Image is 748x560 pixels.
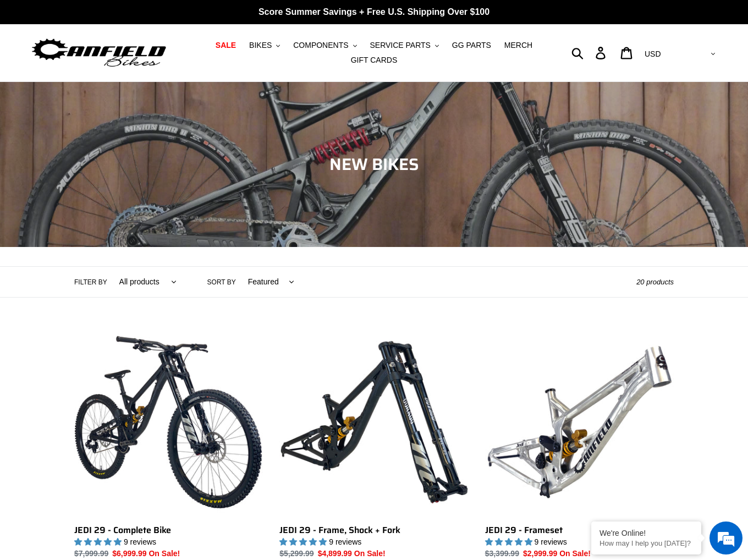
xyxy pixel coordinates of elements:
label: Filter by [74,277,107,287]
a: SALE [210,38,241,53]
span: COMPONENTS [293,41,348,50]
span: 20 products [636,278,674,286]
button: COMPONENTS [288,38,362,53]
span: NEW BIKES [329,151,419,177]
div: We're Online! [599,529,693,537]
a: MERCH [499,38,538,53]
span: SALE [216,41,236,50]
span: GG PARTS [452,41,491,50]
a: GIFT CARDS [345,53,403,68]
p: How may I help you today? [599,539,693,547]
span: BIKES [249,41,272,50]
a: GG PARTS [447,38,497,53]
button: BIKES [244,38,285,53]
span: SERVICE PARTS [370,41,430,50]
button: SERVICE PARTS [364,38,444,53]
img: Canfield Bikes [30,36,168,70]
span: MERCH [504,41,532,50]
label: Sort by [207,277,236,287]
span: GIFT CARDS [351,56,398,65]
